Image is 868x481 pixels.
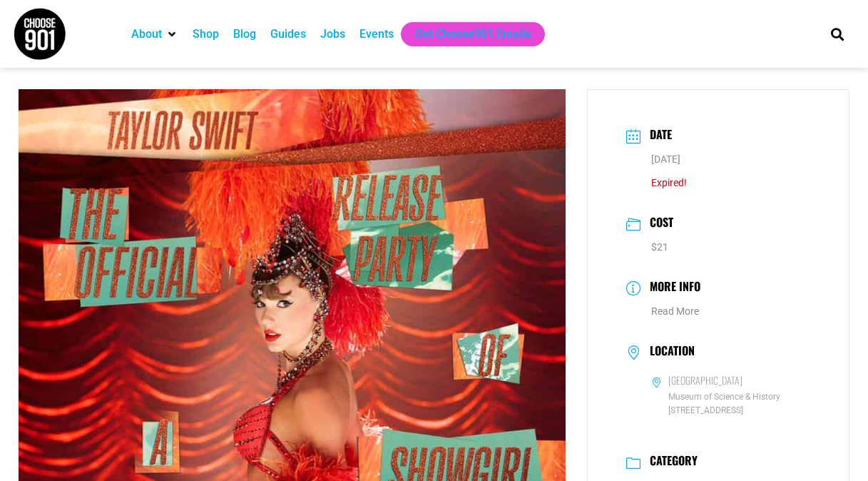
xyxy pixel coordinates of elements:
[643,454,698,471] h3: Category
[131,26,162,43] a: About
[651,305,699,317] a: Read More
[359,26,394,43] a: Events
[193,26,219,43] a: Shop
[651,390,811,417] span: Museum of Science & History [STREET_ADDRESS]
[643,344,695,361] h3: Location
[124,22,185,46] div: About
[270,26,306,43] a: Guides
[320,26,345,43] a: Jobs
[233,26,256,43] a: Blog
[651,153,680,165] span: [DATE]
[124,22,806,46] nav: Main nav
[643,126,672,146] h3: Date
[626,238,811,256] dd: $21
[643,278,700,298] h3: More Info
[668,374,742,387] h6: [GEOGRAPHIC_DATA]
[651,177,687,188] span: Expired!
[643,213,673,234] h3: Cost
[415,26,531,43] a: Get Choose901 Emails
[825,22,849,46] div: Search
